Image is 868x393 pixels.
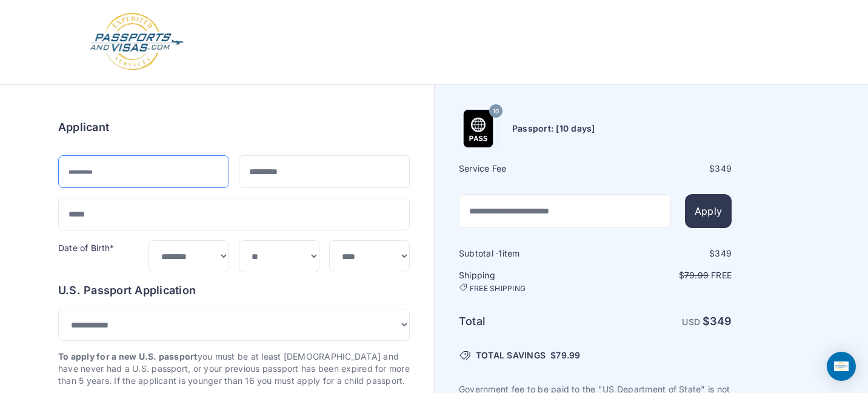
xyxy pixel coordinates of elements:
[459,269,594,294] h6: Shipping
[711,270,732,280] span: Free
[550,349,580,361] span: $
[498,248,502,258] span: 1
[58,351,410,387] p: you must be at least [DEMOGRAPHIC_DATA] and have never had a U.S. passport, or your previous pass...
[493,104,499,119] span: 10
[682,317,700,327] span: USD
[88,12,185,72] img: Logo
[710,315,732,327] span: 349
[556,350,580,360] span: 79.99
[596,163,732,175] div: $
[459,247,594,260] h6: Subtotal · item
[58,282,410,299] h6: U.S. Passport Application
[459,313,594,330] h6: Total
[596,269,732,281] p: $
[703,315,732,327] strong: $
[58,351,198,361] strong: To apply for a new U.S. passport
[459,163,594,175] h6: Service Fee
[596,247,732,260] div: $
[512,123,595,135] h6: Passport: [10 days]
[684,270,709,280] span: 79.99
[715,163,732,173] span: 349
[470,284,526,294] span: FREE SHIPPING
[58,119,109,136] h6: Applicant
[827,352,856,381] div: Open Intercom Messenger
[476,349,546,361] span: TOTAL SAVINGS
[459,110,497,147] img: Product Name
[58,243,114,253] label: Date of Birth*
[715,248,732,258] span: 349
[685,194,732,228] button: Apply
